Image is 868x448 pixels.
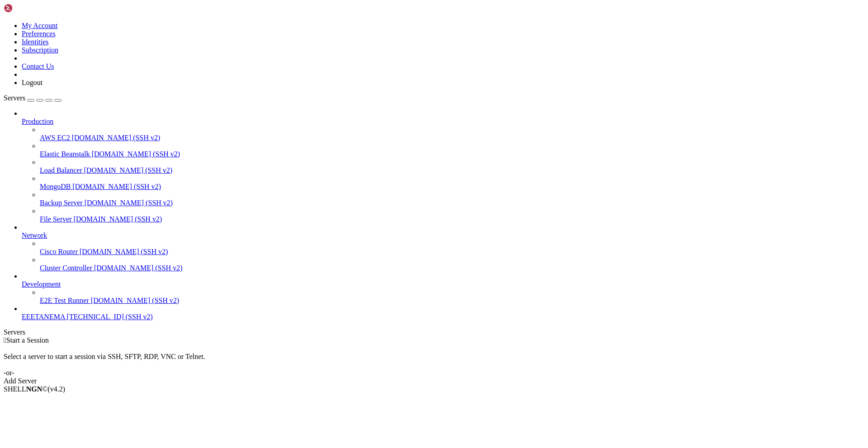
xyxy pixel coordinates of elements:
[4,94,25,102] span: Servers
[4,385,65,393] span: SHELL ©
[67,313,153,321] span: [TECHNICAL_ID] (SSH v2)
[84,166,173,174] span: [DOMAIN_NAME] (SSH v2)
[4,336,6,344] span: 
[40,215,864,223] a: File Server [DOMAIN_NAME] (SSH v2)
[22,118,864,126] a: Production
[91,297,179,304] span: [DOMAIN_NAME] (SSH v2)
[40,199,864,207] a: Backup Server [DOMAIN_NAME] (SSH v2)
[22,118,53,125] span: Production
[40,240,864,256] li: Cisco Router [DOMAIN_NAME] (SSH v2)
[40,191,864,207] li: Backup Server [DOMAIN_NAME] (SSH v2)
[40,174,864,191] li: MongoDB [DOMAIN_NAME] (SSH v2)
[22,313,65,321] span: EEETANEMA
[40,199,83,207] span: Backup Server
[22,62,54,70] a: Contact Us
[22,280,61,288] span: Development
[40,158,864,174] li: Load Balancer [DOMAIN_NAME] (SSH v2)
[22,79,42,86] a: Logout
[4,328,864,336] div: Servers
[40,150,864,158] a: Elastic Beanstalk [DOMAIN_NAME] (SSH v2)
[22,22,58,29] a: My Account
[40,126,864,142] li: AWS EC2 [DOMAIN_NAME] (SSH v2)
[40,150,90,158] span: Elastic Beanstalk
[40,183,71,190] span: MongoDB
[80,248,168,255] span: [DOMAIN_NAME] (SSH v2)
[74,215,162,223] span: [DOMAIN_NAME] (SSH v2)
[22,280,864,288] a: Development
[72,183,161,190] span: [DOMAIN_NAME] (SSH v2)
[22,272,864,305] li: Development
[22,231,864,240] a: Network
[40,264,92,272] span: Cluster Controller
[40,166,82,174] span: Load Balancer
[40,183,864,191] a: MongoDB [DOMAIN_NAME] (SSH v2)
[4,344,864,377] div: Select a server to start a session via SSH, SFTP, RDP, VNC or Telnet. -or-
[72,134,160,141] span: [DOMAIN_NAME] (SSH v2)
[40,134,70,141] span: AWS EC2
[48,385,66,393] span: 4.2.0
[40,288,864,305] li: E2E Test Runner [DOMAIN_NAME] (SSH v2)
[40,256,864,272] li: Cluster Controller [DOMAIN_NAME] (SSH v2)
[22,231,47,239] span: Network
[26,385,42,393] b: NGN
[22,313,864,321] a: EEETANEMA [TECHNICAL_ID] (SSH v2)
[40,142,864,158] li: Elastic Beanstalk [DOMAIN_NAME] (SSH v2)
[85,199,173,207] span: [DOMAIN_NAME] (SSH v2)
[40,248,864,256] a: Cisco Router [DOMAIN_NAME] (SSH v2)
[6,336,49,344] span: Start a Session
[40,207,864,223] li: File Server [DOMAIN_NAME] (SSH v2)
[40,248,78,255] span: Cisco Router
[4,377,864,385] div: Add Server
[40,134,864,142] a: AWS EC2 [DOMAIN_NAME] (SSH v2)
[92,150,180,158] span: [DOMAIN_NAME] (SSH v2)
[40,264,864,272] a: Cluster Controller [DOMAIN_NAME] (SSH v2)
[40,297,89,304] span: E2E Test Runner
[4,94,61,102] a: Servers
[40,215,72,223] span: File Server
[22,30,56,38] a: Preferences
[4,4,56,13] img: Shellngn
[40,297,864,305] a: E2E Test Runner [DOMAIN_NAME] (SSH v2)
[40,166,864,174] a: Load Balancer [DOMAIN_NAME] (SSH v2)
[94,264,183,272] span: [DOMAIN_NAME] (SSH v2)
[22,223,864,272] li: Network
[22,305,864,321] li: EEETANEMA [TECHNICAL_ID] (SSH v2)
[22,38,49,46] a: Identities
[22,46,58,54] a: Subscription
[22,109,864,223] li: Production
